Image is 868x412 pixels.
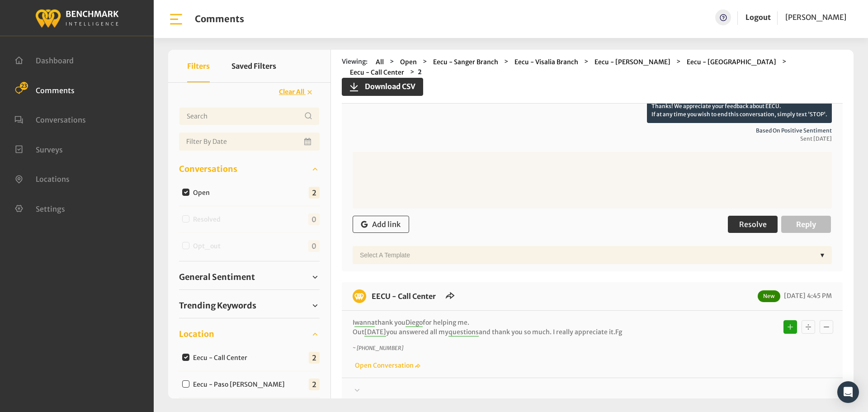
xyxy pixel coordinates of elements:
[359,81,415,92] span: Download CSV
[684,57,779,67] button: Eecu - [GEOGRAPHIC_DATA]
[353,318,712,337] p: I thank you for helping me. Out you answered all my and thank you so much. I really appreciate it.Fg
[745,9,771,25] a: Logout
[36,204,65,213] span: Settings
[179,299,256,312] span: Trending Keywords
[179,163,237,175] span: Conversations
[35,7,119,29] img: benchmark
[231,50,276,82] button: Saved Filters
[782,292,832,300] span: [DATE] 4:45 PM
[308,240,320,252] span: 0
[14,204,65,213] a: Settings
[816,246,829,264] div: ▼
[36,115,86,124] span: Conversations
[745,13,771,22] a: Logout
[373,57,387,67] button: All
[781,318,835,336] div: Basic example
[512,57,581,67] button: Eecu - Visalia Branch
[592,57,673,67] button: Eecu - [PERSON_NAME]
[14,174,70,183] a: Locations
[353,289,366,303] img: benchmark
[758,290,780,302] span: New
[647,98,832,123] p: Thanks! We appreciate your feedback about EECU. If at any time you wish to end this conversation,...
[190,380,292,389] label: Eecu - Paso [PERSON_NAME]
[36,175,70,184] span: Locations
[187,50,210,82] button: Filters
[354,318,375,327] span: wanna
[728,216,778,233] button: Resolve
[353,345,403,351] i: ~ [PHONE_NUMBER]
[14,144,63,153] a: Surveys
[179,133,320,151] input: Date range input field
[182,380,189,388] input: Eecu - Paso [PERSON_NAME]
[195,14,244,24] h1: Comments
[353,216,409,233] button: Add link
[36,145,63,154] span: Surveys
[182,189,189,196] input: Open
[785,9,846,25] a: [PERSON_NAME]
[36,56,74,65] span: Dashboard
[397,57,420,67] button: Open
[308,213,320,225] span: 0
[418,68,422,76] strong: 2
[179,162,320,176] a: Conversations
[179,328,214,340] span: Location
[739,220,767,229] span: Resolve
[366,289,441,303] h6: EECU - Call Center
[190,242,228,251] label: Opt_out
[372,292,436,301] a: EECU - Call Center
[179,299,320,313] a: Trending Keywords
[347,67,407,78] button: Eecu - Call Center
[190,188,217,198] label: Open
[190,215,228,224] label: Resolved
[342,78,423,96] button: Download CSV
[355,246,816,264] div: Select a Template
[14,55,74,64] a: Dashboard
[353,135,832,143] span: Sent [DATE]
[179,327,320,341] a: Location
[190,353,255,363] label: Eecu - Call Center
[302,133,314,151] button: Open Calendar
[406,318,423,327] span: Diego
[179,107,320,125] input: Username
[309,379,320,390] span: 2
[14,85,75,94] a: Comments 23
[364,328,386,336] span: [DATE]
[430,57,501,67] button: Eecu - Sanger Branch
[837,381,859,403] div: Open Intercom Messenger
[353,361,420,369] a: Open Conversation
[448,328,479,336] span: questions
[179,270,320,284] a: General Sentiment
[179,271,255,283] span: General Sentiment
[353,127,832,135] span: Based on positive sentiment
[36,85,75,95] span: Comments
[342,57,368,67] span: Viewing:
[273,84,320,100] button: Clear All
[20,82,28,90] span: 23
[279,88,304,96] span: Clear All
[309,352,320,364] span: 2
[785,13,846,22] span: [PERSON_NAME]
[182,354,189,361] input: Eecu - Call Center
[168,11,184,27] img: bar
[309,187,320,199] span: 2
[14,114,86,123] a: Conversations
